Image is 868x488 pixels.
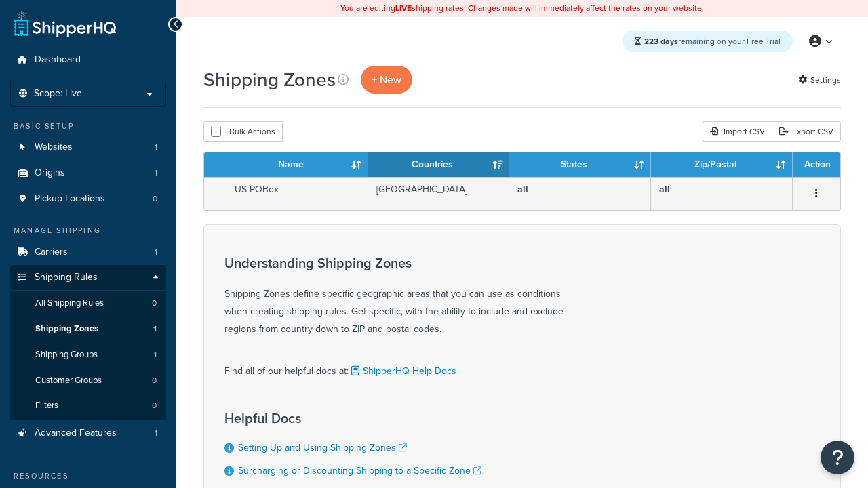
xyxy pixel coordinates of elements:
[10,342,166,367] a: Shipping Groups 1
[155,428,157,439] span: 1
[35,272,98,283] span: Shipping Rules
[623,30,793,52] div: remaining on your Free Trial
[155,247,157,258] span: 1
[821,441,854,474] button: Open Resource Center
[372,72,401,87] span: + New
[10,470,166,482] div: Resources
[224,352,564,380] div: Find all of our helpful docs at:
[153,193,157,205] span: 0
[10,421,166,446] a: Advanced Features 1
[35,323,98,335] span: Shipping Zones
[517,182,528,197] b: all
[10,265,166,290] a: Shipping Rules
[10,393,166,418] a: Filters 0
[10,186,166,211] a: Pickup Locations 0
[152,400,157,411] span: 0
[155,167,157,179] span: 1
[35,167,65,179] span: Origins
[772,121,841,142] a: Export CSV
[10,368,166,393] li: Customer Groups
[152,298,157,309] span: 0
[224,411,481,426] h3: Helpful Docs
[35,142,73,153] span: Websites
[10,265,166,420] li: Shipping Rules
[793,152,840,177] th: Action
[203,66,336,93] h1: Shipping Zones
[10,135,166,160] a: Websites 1
[10,368,166,393] a: Customer Groups 0
[349,364,456,378] a: ShipperHQ Help Docs
[361,66,412,94] a: + New
[238,464,481,478] a: Surcharging or Discounting Shipping to a Specific Zone
[35,54,81,66] span: Dashboard
[10,240,166,265] a: Carriers 1
[10,291,166,316] a: All Shipping Rules 0
[395,2,412,14] b: LIVE
[651,152,793,177] th: Zip/Postal: activate to sort column ascending
[10,421,166,446] li: Advanced Features
[10,317,166,342] li: Shipping Zones
[14,10,116,37] a: ShipperHQ Home
[368,152,510,177] th: Countries: activate to sort column ascending
[10,342,166,367] li: Shipping Groups
[509,152,651,177] th: States: activate to sort column ascending
[35,349,98,361] span: Shipping Groups
[368,177,510,210] td: [GEOGRAPHIC_DATA]
[35,428,117,439] span: Advanced Features
[35,193,105,205] span: Pickup Locations
[10,135,166,160] li: Websites
[10,161,166,186] li: Origins
[10,225,166,237] div: Manage Shipping
[152,375,157,386] span: 0
[224,256,564,270] h3: Understanding Shipping Zones
[153,323,157,335] span: 1
[35,247,68,258] span: Carriers
[10,240,166,265] li: Carriers
[34,88,82,100] span: Scope: Live
[10,291,166,316] li: All Shipping Rules
[703,121,772,142] div: Import CSV
[798,70,841,89] a: Settings
[10,186,166,211] li: Pickup Locations
[10,47,166,73] a: Dashboard
[238,441,407,455] a: Setting Up and Using Shipping Zones
[35,298,104,309] span: All Shipping Rules
[35,375,102,386] span: Customer Groups
[224,256,564,338] div: Shipping Zones define specific geographic areas that you can use as conditions when creating ship...
[10,121,166,132] div: Basic Setup
[203,121,283,142] button: Bulk Actions
[154,349,157,361] span: 1
[155,142,157,153] span: 1
[10,393,166,418] li: Filters
[10,317,166,342] a: Shipping Zones 1
[644,35,678,47] strong: 223 days
[659,182,670,197] b: all
[10,161,166,186] a: Origins 1
[35,400,58,411] span: Filters
[226,177,368,210] td: US POBox
[226,152,368,177] th: Name: activate to sort column ascending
